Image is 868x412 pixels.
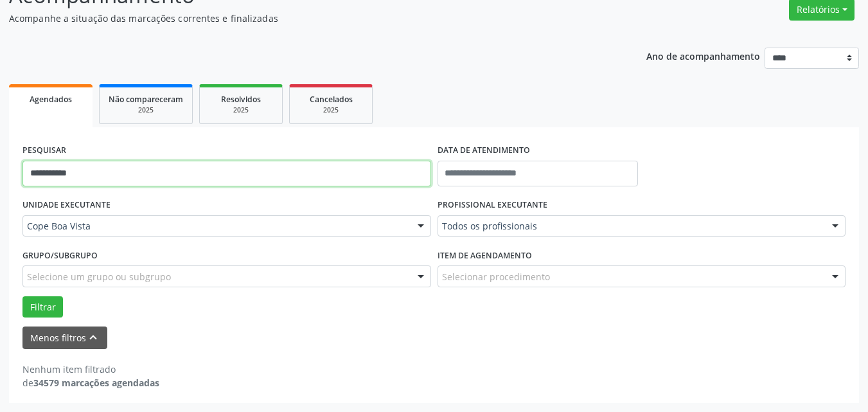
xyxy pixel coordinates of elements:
span: Cancelados [310,94,353,105]
label: PROFISSIONAL EXECUTANTE [438,195,547,215]
div: Nenhum item filtrado [22,363,159,376]
button: Menos filtroskeyboard_arrow_up [22,327,107,349]
strong: 34579 marcações agendadas [33,377,159,389]
label: Item de agendamento [438,246,532,265]
label: UNIDADE EXECUTANTE [22,195,111,215]
button: Filtrar [22,296,63,318]
span: Selecione um grupo ou subgrupo [27,270,171,283]
label: DATA DE ATENDIMENTO [438,141,530,161]
span: Todos os profissionais [442,220,820,233]
div: 2025 [299,105,363,115]
span: Resolvidos [221,94,261,105]
p: Ano de acompanhamento [646,48,760,64]
label: Grupo/Subgrupo [22,246,98,265]
div: de [22,376,159,390]
span: Agendados [30,94,72,105]
div: 2025 [109,105,183,115]
span: Não compareceram [109,94,183,105]
label: PESQUISAR [22,141,66,161]
span: Cope Boa Vista [27,220,405,233]
span: Selecionar procedimento [442,270,550,283]
div: 2025 [209,105,273,115]
p: Acompanhe a situação das marcações correntes e finalizadas [9,12,604,25]
i: keyboard_arrow_up [86,330,100,345]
